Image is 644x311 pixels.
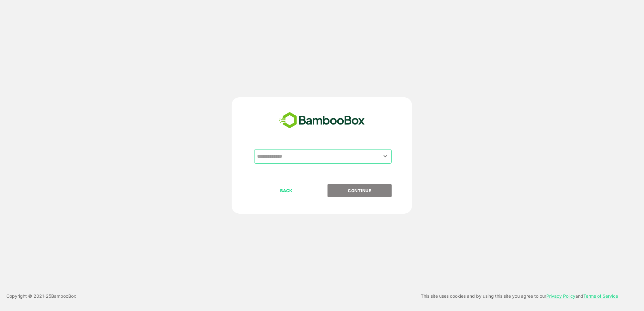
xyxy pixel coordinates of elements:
[546,293,575,299] a: Privacy Policy
[328,184,392,197] button: CONTINUE
[6,292,76,300] p: Copyright © 2021- 25 BambooBox
[381,152,389,161] button: Open
[421,292,618,300] p: This site uses cookies and by using this site you agree to our and
[255,187,318,194] p: BACK
[583,293,618,299] a: Terms of Service
[254,184,318,197] button: BACK
[276,110,368,131] img: bamboobox
[328,187,391,194] p: CONTINUE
